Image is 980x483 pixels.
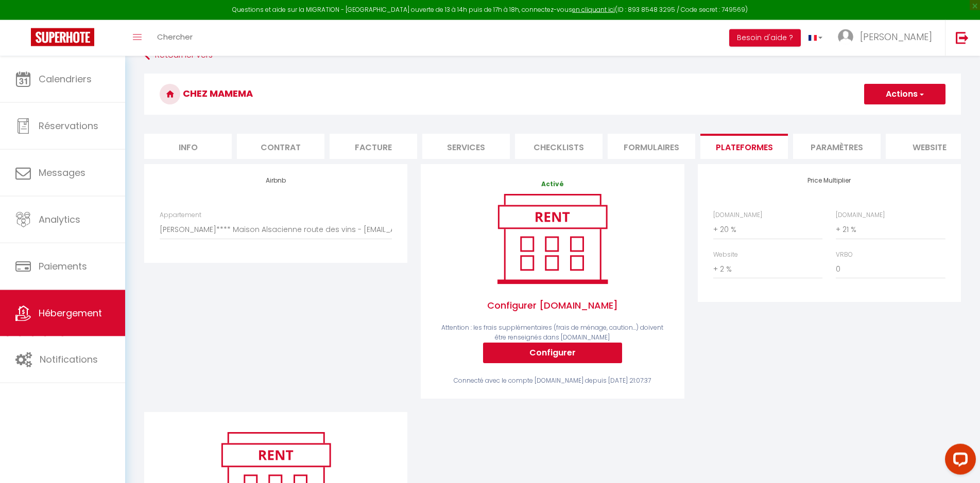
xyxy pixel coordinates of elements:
[436,180,668,189] p: Activé
[836,250,853,260] label: VRBO
[483,343,622,363] button: Configurer
[515,134,603,159] li: Checklists
[860,30,932,43] span: [PERSON_NAME]
[836,210,885,220] label: [DOMAIN_NAME]
[572,5,615,14] a: en cliquant ici
[237,134,324,159] li: Contrat
[149,20,200,56] a: Chercher
[330,134,417,159] li: Facture
[700,134,788,159] li: Plateformes
[487,189,618,288] img: rent.png
[39,213,80,226] span: Analytics
[830,20,945,56] a: ... [PERSON_NAME]
[157,31,193,42] span: Chercher
[864,84,945,104] button: Actions
[40,353,98,366] span: Notifications
[144,74,961,115] h3: Chez Mamema
[793,134,881,159] li: Paramètres
[39,119,98,132] span: Réservations
[729,29,801,47] button: Besoin d'aide ?
[441,323,663,342] span: Attention : les frais supplémentaires (frais de ménage, caution...) doivent être renseignés dans ...
[436,288,668,323] span: Configurer [DOMAIN_NAME]
[436,376,668,386] div: Connecté avec le compte [DOMAIN_NAME] depuis [DATE] 21:07:37
[160,177,392,184] h4: Airbnb
[713,210,762,220] label: [DOMAIN_NAME]
[608,134,695,159] li: Formulaires
[39,166,85,179] span: Messages
[886,134,973,159] li: website
[422,134,510,159] li: Services
[39,260,87,273] span: Paiements
[160,210,201,220] label: Appartement
[144,134,232,159] li: Info
[31,28,94,46] img: Super Booking
[713,177,945,184] h4: Price Multiplier
[937,440,980,483] iframe: LiveChat chat widget
[39,307,102,319] span: Hébergement
[838,29,853,45] img: ...
[956,31,969,44] img: logout
[39,73,92,85] span: Calendriers
[713,250,738,260] label: Website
